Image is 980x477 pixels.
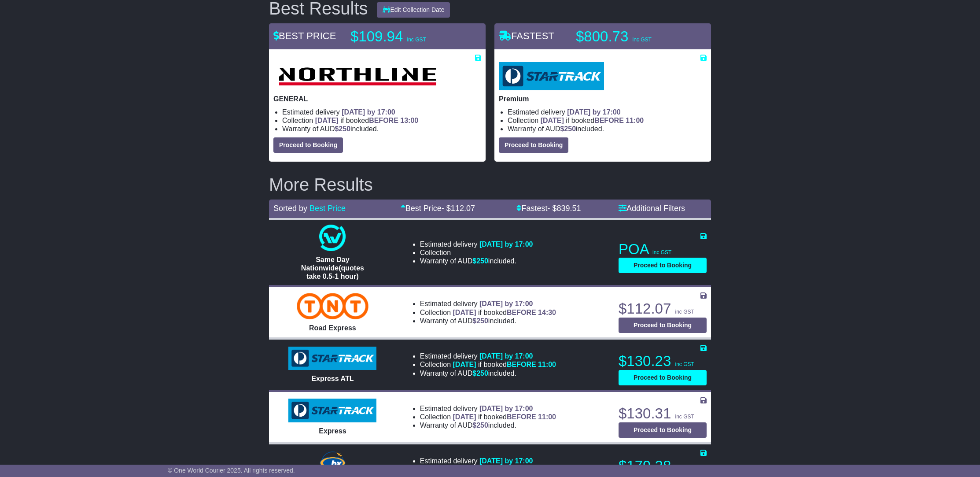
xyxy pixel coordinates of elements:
p: $800.73 [576,28,686,45]
span: Same Day Nationwide(quotes take 0.5-1 hour) [301,256,364,280]
li: Estimated delivery [420,404,556,413]
span: BEST PRICE [273,30,336,41]
li: Warranty of AUD included. [420,257,533,265]
span: BEFORE [507,309,536,316]
p: $130.31 [619,405,707,422]
li: Estimated delivery [420,240,533,248]
p: $109.94 [350,28,461,45]
span: Sorted by [273,204,307,213]
span: 839.51 [556,204,581,213]
span: inc GST [675,309,694,315]
span: BEFORE [507,361,536,368]
span: 250 [476,317,488,325]
li: Collection [420,360,556,369]
button: Proceed to Booking [499,137,568,153]
li: Warranty of AUD included. [420,421,556,429]
a: Best Price [309,204,346,213]
span: 250 [339,125,350,133]
span: $ [472,422,488,429]
span: inc GST [652,249,671,255]
span: BEFORE [507,413,536,421]
span: 11:00 [538,361,556,368]
span: [DATE] [453,309,476,316]
span: [DATE] by 17:00 [479,405,533,412]
span: 250 [564,125,576,133]
span: $ [335,125,350,133]
span: 250 [476,257,488,265]
li: Warranty of AUD included. [508,125,707,133]
li: Collection [282,116,481,125]
button: Proceed to Booking [619,258,707,273]
li: Estimated delivery [282,108,481,116]
li: Warranty of AUD included. [282,125,481,133]
span: [DATE] by 17:00 [479,352,533,360]
span: if booked [453,413,556,421]
span: $ [472,317,488,325]
span: inc GST [675,361,694,367]
span: [DATE] by 17:00 [479,300,533,307]
li: Estimated delivery [420,352,556,360]
li: Warranty of AUD included. [420,369,556,377]
span: - $ [547,204,581,213]
button: Proceed to Booking [619,422,707,438]
span: $ [472,370,488,377]
li: Estimated delivery [508,108,707,116]
span: BEFORE [594,117,624,124]
li: Warranty of AUD included. [420,317,556,325]
span: BEFORE [369,117,398,124]
li: Collection [420,413,556,421]
p: $112.07 [619,300,707,318]
span: $ [472,257,488,265]
span: 250 [476,422,488,429]
span: [DATE] [315,117,339,124]
img: Hunter Express: Road Express [318,450,347,476]
li: Collection [508,116,707,125]
a: Fastest- $839.51 [516,204,581,213]
button: Proceed to Booking [619,370,707,385]
span: [DATE] [453,361,476,368]
span: if booked [315,117,418,124]
span: if booked [453,309,556,316]
span: $ [560,125,576,133]
span: if booked [453,361,556,368]
button: Proceed to Booking [619,318,707,333]
a: Best Price- $112.07 [401,204,475,213]
span: [DATE] [453,413,476,421]
li: Estimated delivery [420,457,556,465]
span: 14:30 [538,309,556,316]
span: 11:00 [538,413,556,421]
p: $130.23 [619,352,707,370]
span: [DATE] by 17:00 [479,240,533,248]
img: StarTrack: Express [288,399,376,422]
p: Premium [499,95,707,103]
p: POA [619,240,707,258]
li: Estimated delivery [420,300,556,308]
img: StarTrack: Premium [499,62,604,90]
span: 112.07 [451,204,475,213]
button: Proceed to Booking [273,137,343,153]
span: Express ATL [311,375,354,382]
span: © One World Courier 2025. All rights reserved. [168,467,295,474]
span: inc GST [632,37,651,43]
span: [DATE] [541,117,564,124]
span: 250 [476,370,488,377]
p: $179.28 [619,457,707,475]
h2: More Results [269,175,711,194]
img: Northline Distribution: GENERAL [273,62,441,90]
span: Express [319,427,346,435]
span: inc GST [675,414,694,420]
span: inc GST [407,37,426,43]
span: [DATE] by 17:00 [342,108,395,116]
img: TNT Domestic: Road Express [297,293,368,319]
img: One World Courier: Same Day Nationwide(quotes take 0.5-1 hour) [319,225,346,251]
p: GENERAL [273,95,481,103]
a: Additional Filters [619,204,685,213]
span: if booked [541,117,644,124]
span: Road Express [309,324,356,332]
span: 13:00 [400,117,418,124]
li: Collection [420,248,533,257]
span: 11:00 [626,117,644,124]
img: StarTrack: Express ATL [288,347,376,370]
button: Edit Collection Date [377,2,450,18]
span: [DATE] by 17:00 [567,108,621,116]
